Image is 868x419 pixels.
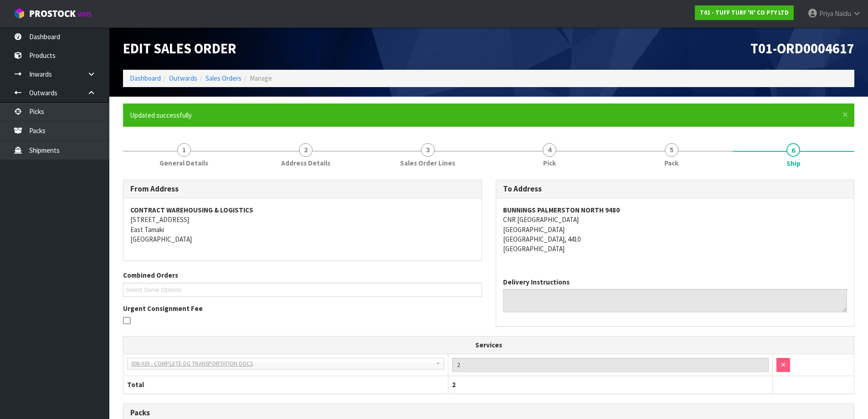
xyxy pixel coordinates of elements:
span: Pick [543,158,556,168]
span: Sales Order Lines [400,158,455,168]
label: Delivery Instructions [503,277,570,287]
span: T01-ORD0004617 [750,40,854,57]
strong: BUNNINGS PALMERSTON NORTH 9480 [503,206,620,214]
span: ProStock [29,8,76,20]
span: 5 [665,143,678,157]
th: Services [123,336,854,354]
a: T01 - TUFF TURF 'N' CO PTY LTD [695,5,794,20]
a: Sales Orders [205,74,241,83]
span: 3 [421,143,435,157]
span: Manage [250,74,272,83]
a: Dashboard [130,74,161,83]
span: 4 [543,143,556,157]
label: Combined Orders [123,270,178,280]
th: Total [123,376,448,393]
small: WMS [77,10,92,19]
span: Ship [786,159,801,168]
span: 1 [177,143,191,157]
h3: From Address [130,185,475,193]
span: 2 [299,143,313,157]
label: Urgent Consignment Fee [123,304,203,313]
span: × [842,108,848,121]
span: Updated successfully [130,111,192,119]
strong: CONTRACT WAREHOUSING & LOGISTICS [130,206,253,214]
strong: T01 - TUFF TURF 'N' CO PTY LTD [700,9,789,16]
span: 008-039 - COMPLETE DG TRANSPORTATION DOCS [131,358,432,369]
span: 2 [452,380,456,389]
span: General Details [159,158,208,168]
span: Address Details [281,158,330,168]
span: Pack [664,158,678,168]
span: Edit Sales Order [123,40,236,57]
span: Naidu [835,9,851,18]
img: cube-alt.png [14,8,25,19]
span: 6 [786,143,800,157]
h3: Packs [130,409,847,417]
address: CNR [GEOGRAPHIC_DATA] [GEOGRAPHIC_DATA] [GEOGRAPHIC_DATA], 4410 [GEOGRAPHIC_DATA] [503,205,847,254]
a: Outwards [169,74,197,83]
h3: To Address [503,185,847,193]
address: [STREET_ADDRESS] East Tamaki [GEOGRAPHIC_DATA] [130,205,475,244]
span: Priya [819,9,833,18]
